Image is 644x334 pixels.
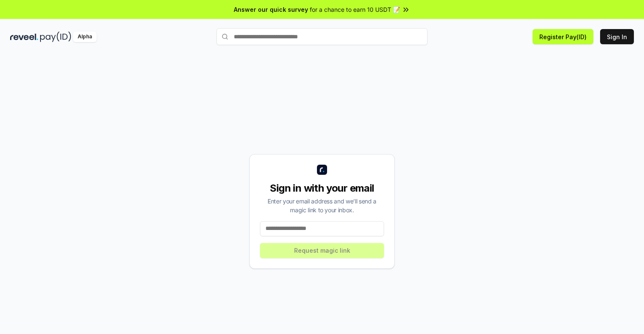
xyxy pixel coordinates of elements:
img: logo_small [317,165,327,175]
div: Alpha [73,32,97,42]
div: Sign in with your email [260,182,384,195]
span: Answer our quick survey [234,5,308,14]
img: reveel_dark [10,32,38,42]
button: Sign In [600,29,634,44]
img: pay_id [40,32,71,42]
div: Enter your email address and we’ll send a magic link to your inbox. [260,197,384,214]
button: Register Pay(ID) [533,29,593,44]
span: for a chance to earn 10 USDT 📝 [310,5,400,14]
